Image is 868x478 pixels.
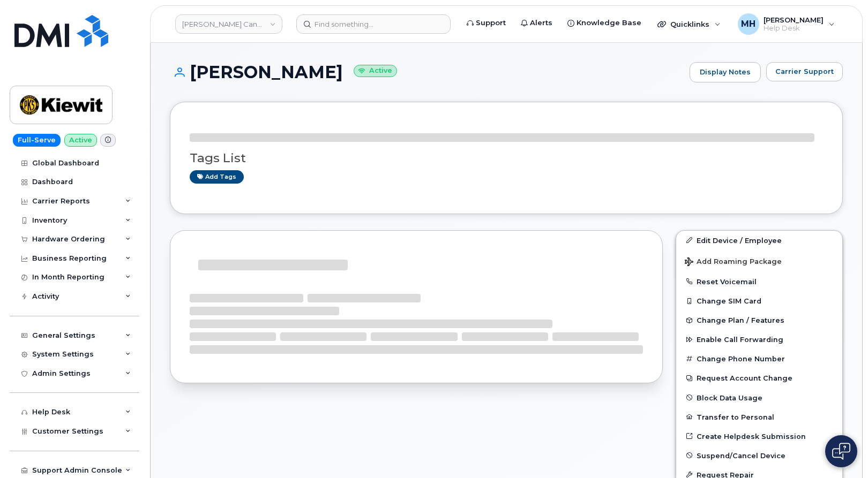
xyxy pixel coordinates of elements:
[676,388,842,407] button: Block Data Usage
[676,446,842,465] button: Suspend/Cancel Device
[676,291,842,310] button: Change SIM Card
[676,272,842,291] button: Reset Voicemail
[676,330,842,349] button: Enable Call Forwarding
[190,170,244,184] a: Add tags
[766,62,843,81] button: Carrier Support
[690,62,761,82] a: Display Notes
[676,368,842,388] button: Request Account Change
[676,427,842,446] a: Create Helpdesk Submission
[170,63,684,81] h1: [PERSON_NAME]
[676,231,842,250] a: Edit Device / Employee
[190,151,823,165] h3: Tags List
[832,443,850,460] img: Open chat
[697,451,785,459] span: Suspend/Cancel Device
[685,257,782,268] span: Add Roaming Package
[676,250,842,272] button: Add Roaming Package
[697,316,784,324] span: Change Plan / Features
[676,407,842,427] button: Transfer to Personal
[354,65,397,77] small: Active
[676,349,842,368] button: Change Phone Number
[676,310,842,330] button: Change Plan / Features
[775,66,834,77] span: Carrier Support
[697,336,783,344] span: Enable Call Forwarding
